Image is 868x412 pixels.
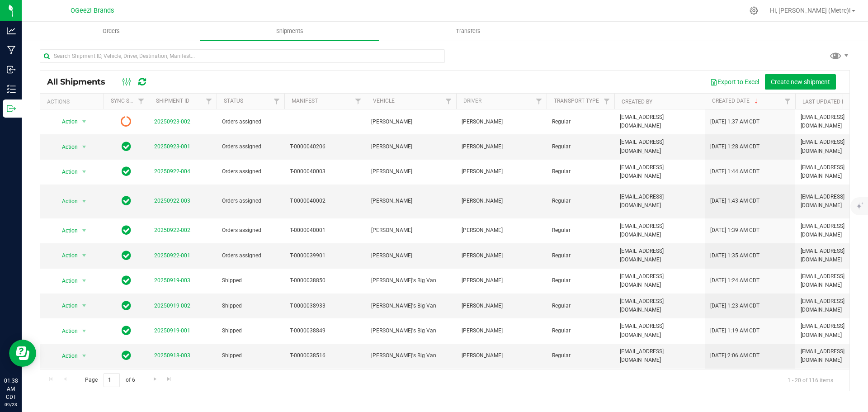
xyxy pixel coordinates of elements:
[154,118,190,125] a: 20250923-002
[154,327,190,334] a: 20250919-001
[620,297,699,314] span: [EMAIL_ADDRESS][DOMAIN_NAME]
[154,252,190,259] a: 20250922-001
[154,227,190,233] a: 20250922-002
[620,272,699,289] span: [EMAIL_ADDRESS][DOMAIN_NAME]
[771,78,830,85] span: Create new shipment
[54,166,78,178] span: Action
[290,167,360,176] span: T-0000040003
[802,99,848,105] a: Last Updated By
[154,277,190,284] a: 20250919-003
[54,141,78,153] span: Action
[704,74,765,90] button: Export to Excel
[443,27,493,35] span: Transfers
[441,94,456,109] a: Filter
[163,373,176,385] a: Go to the last page
[371,167,451,176] span: [PERSON_NAME]
[79,195,90,208] span: select
[554,98,599,104] a: Transport Type
[290,302,360,310] span: T-0000038933
[552,302,609,310] span: Regular
[462,197,541,205] span: [PERSON_NAME]
[54,350,78,362] span: Action
[290,351,360,360] span: T-0000038516
[710,142,759,151] span: [DATE] 1:28 AM CDT
[290,226,360,235] span: T-0000040001
[462,251,541,260] span: [PERSON_NAME]
[222,327,279,335] span: Shipped
[79,325,90,337] span: select
[4,377,18,401] p: 01:38 AM CDT
[373,98,395,104] a: Vehicle
[202,94,217,109] a: Filter
[104,373,120,387] input: 1
[148,373,161,385] a: Go to the next page
[620,322,699,339] span: [EMAIL_ADDRESS][DOMAIN_NAME]
[7,85,16,94] inline-svg: Inventory
[290,251,360,260] span: T-0000039901
[371,197,451,205] span: [PERSON_NAME]
[462,118,541,126] span: [PERSON_NAME]
[54,325,78,337] span: Action
[292,98,318,104] a: Manifest
[222,302,279,310] span: Shipped
[620,222,699,239] span: [EMAIL_ADDRESS][DOMAIN_NAME]
[22,22,200,41] a: Orders
[552,351,609,360] span: Regular
[710,197,759,205] span: [DATE] 1:43 AM CDT
[154,352,190,359] a: 20250918-003
[290,276,360,285] span: T-0000038850
[371,251,451,260] span: [PERSON_NAME]
[712,98,760,104] a: Created Date
[371,351,451,360] span: [PERSON_NAME]'s Big Van
[552,167,609,176] span: Regular
[770,7,851,14] span: Hi, [PERSON_NAME] (Metrc)!
[371,142,451,151] span: [PERSON_NAME]
[462,327,541,335] span: [PERSON_NAME]
[710,251,759,260] span: [DATE] 1:35 AM CDT
[122,140,131,153] span: In Sync
[599,94,614,109] a: Filter
[290,142,360,151] span: T-0000040206
[552,142,609,151] span: Regular
[379,22,557,41] a: Transfers
[154,168,190,175] a: 20250922-004
[79,224,90,237] span: select
[122,194,131,207] span: In Sync
[269,94,284,109] a: Filter
[122,299,131,312] span: In Sync
[552,276,609,285] span: Regular
[222,251,279,260] span: Orders assigned
[710,351,759,360] span: [DATE] 2:06 AM CDT
[54,115,78,128] span: Action
[54,224,78,237] span: Action
[748,6,759,15] div: Manage settings
[264,27,316,35] span: Shipments
[122,274,131,287] span: In Sync
[90,27,132,35] span: Orders
[134,94,149,109] a: Filter
[4,401,18,408] p: 09/23
[620,247,699,264] span: [EMAIL_ADDRESS][DOMAIN_NAME]
[462,226,541,235] span: [PERSON_NAME]
[122,349,131,362] span: In Sync
[371,302,451,310] span: [PERSON_NAME]'s Big Van
[122,165,131,178] span: In Sync
[154,143,190,150] a: 20250923-001
[200,22,379,41] a: Shipments
[552,226,609,235] span: Regular
[552,327,609,335] span: Regular
[7,46,16,55] inline-svg: Manufacturing
[710,276,759,285] span: [DATE] 1:24 AM CDT
[780,94,795,109] a: Filter
[710,118,759,126] span: [DATE] 1:37 AM CDT
[620,163,699,180] span: [EMAIL_ADDRESS][DOMAIN_NAME]
[54,249,78,262] span: Action
[111,98,146,104] a: Sync Status
[462,167,541,176] span: [PERSON_NAME]
[462,276,541,285] span: [PERSON_NAME]
[154,198,190,204] a: 20250922-003
[780,373,840,387] span: 1 - 20 of 116 items
[77,373,142,387] span: Page of 6
[121,115,132,128] span: Pending Sync
[40,49,445,63] input: Search Shipment ID, Vehicle, Driver, Destination, Manifest...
